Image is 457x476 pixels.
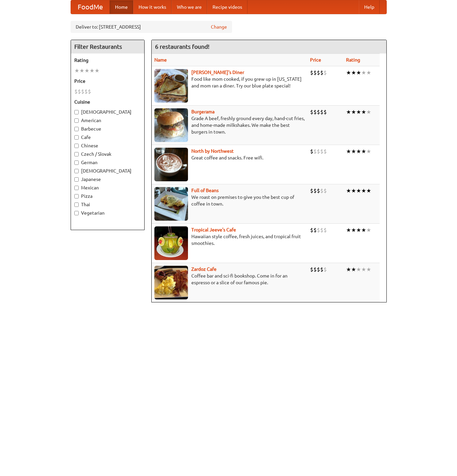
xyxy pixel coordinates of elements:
[74,160,79,165] input: German
[79,67,84,74] li: ★
[74,193,141,199] label: Pizza
[74,67,79,74] li: ★
[310,187,313,194] li: $
[172,0,207,14] a: Who we are
[351,108,356,116] li: ★
[74,186,79,190] input: Mexican
[366,108,371,116] li: ★
[74,117,141,124] label: American
[351,187,356,194] li: ★
[74,201,141,208] label: Thai
[71,40,144,53] h4: Filter Restaurants
[74,211,79,215] input: Vegetarian
[313,108,317,116] li: $
[317,148,320,155] li: $
[366,148,371,155] li: ★
[356,187,361,194] li: ★
[154,187,188,221] img: beans.jpg
[154,154,305,161] p: Great coffee and snacks. Free wifi.
[320,266,323,273] li: $
[320,108,323,116] li: $
[323,187,327,194] li: $
[154,115,305,135] p: Grade A beef, freshly ground every day, hand-cut fries, and home-made milkshakes. We make the bes...
[356,69,361,76] li: ★
[323,108,327,116] li: $
[317,69,320,76] li: $
[361,226,366,234] li: ★
[366,226,371,234] li: ★
[74,152,79,156] input: Czech / Slovak
[356,226,361,234] li: ★
[346,57,360,63] a: Rating
[74,135,79,140] input: Cafe
[351,226,356,234] li: ★
[361,148,366,155] li: ★
[74,210,141,216] label: Vegetarian
[351,69,356,76] li: ★
[310,108,313,116] li: $
[74,127,79,131] input: Barbecue
[191,266,217,272] a: Zardoz Cafe
[320,69,323,76] li: $
[366,69,371,76] li: ★
[74,142,141,149] label: Chinese
[74,78,141,84] h5: Price
[74,99,141,105] h5: Cuisine
[191,188,219,193] a: Full of Beans
[346,69,351,76] li: ★
[313,69,317,76] li: $
[71,21,232,33] div: Deliver to: [STREET_ADDRESS]
[313,187,317,194] li: $
[78,88,81,95] li: $
[313,148,317,155] li: $
[191,148,234,154] a: North by Northwest
[89,67,94,74] li: ★
[74,168,141,174] label: [DEMOGRAPHIC_DATA]
[154,266,188,299] img: zardoz.jpg
[310,266,313,273] li: $
[154,108,188,142] img: burgerama.jpg
[74,88,78,95] li: $
[207,0,247,14] a: Recipe videos
[356,148,361,155] li: ★
[191,70,244,75] a: [PERSON_NAME]'s Diner
[74,177,79,182] input: Japanese
[320,226,323,234] li: $
[191,109,215,114] a: Burgerama
[71,0,110,14] a: FoodMe
[88,88,91,95] li: $
[155,43,210,50] ng-pluralize: 6 restaurants found!
[320,187,323,194] li: $
[74,176,141,183] label: Japanese
[346,148,351,155] li: ★
[211,24,227,30] a: Change
[317,187,320,194] li: $
[110,0,133,14] a: Home
[81,88,84,95] li: $
[74,125,141,132] label: Barbecue
[323,226,327,234] li: $
[74,203,79,207] input: Thai
[154,272,305,286] p: Coffee bar and sci-fi bookshop. Come in for an espresso or a slice of our famous pie.
[361,266,366,273] li: ★
[366,187,371,194] li: ★
[154,57,167,63] a: Name
[320,148,323,155] li: $
[310,57,321,63] a: Price
[356,108,361,116] li: ★
[310,226,313,234] li: $
[191,227,236,232] a: Tropical Jeeve's Cafe
[74,144,79,148] input: Chinese
[313,266,317,273] li: $
[361,108,366,116] li: ★
[351,148,356,155] li: ★
[356,266,361,273] li: ★
[74,110,79,114] input: [DEMOGRAPHIC_DATA]
[154,233,305,247] p: Hawaiian style coffee, fresh juices, and tropical fruit smoothies.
